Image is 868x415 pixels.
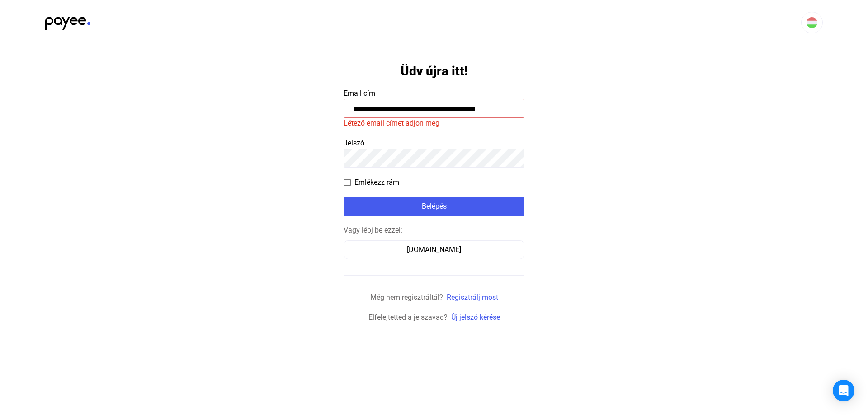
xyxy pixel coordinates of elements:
[45,12,90,30] img: black-payee-blue-dot.svg
[344,89,375,98] span: Email cím
[451,313,500,322] a: Új jelszó kérése
[344,240,524,259] button: [DOMAIN_NAME]
[807,17,817,28] img: HU
[401,63,468,79] h1: Üdv újra itt!
[344,118,524,129] mat-error: Létező email címet adjon meg
[346,201,522,212] div: Belépés
[344,245,524,254] a: [DOMAIN_NAME]
[801,12,823,33] button: HU
[344,197,524,216] button: Belépés
[447,293,498,302] a: Regisztrálj most
[344,225,524,236] div: Vagy lépj be ezzel:
[344,139,364,147] span: Jelszó
[354,177,399,188] span: Emlékezz rám
[347,244,521,255] div: [DOMAIN_NAME]
[368,313,448,322] span: Elfelejtetted a jelszavad?
[370,293,443,302] span: Még nem regisztráltál?
[833,380,854,401] div: Open Intercom Messenger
